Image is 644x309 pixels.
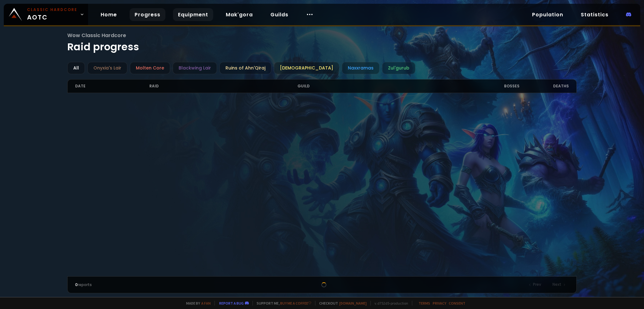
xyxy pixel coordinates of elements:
[219,62,271,74] div: Ruins of Ahn'Qiraj
[274,62,339,74] div: [DEMOGRAPHIC_DATA]
[419,301,430,306] a: Terms
[342,62,380,74] div: Naxxramas
[27,7,77,22] span: AOTC
[173,8,213,21] a: Equipment
[173,62,217,74] div: Blackwing Lair
[253,301,311,306] span: Support me,
[470,80,519,93] div: Bosses
[67,62,85,74] div: All
[130,62,170,74] div: Molten Core
[4,4,88,25] a: Classic HardcoreAOTC
[219,301,244,306] a: Report a bug
[339,301,367,306] a: [DOMAIN_NAME]
[149,80,297,93] div: Raid
[67,31,576,54] h1: Raid progress
[280,301,311,306] a: Buy me a coffee
[75,282,198,288] div: reports
[525,280,545,289] div: Prev
[75,282,78,287] span: 0
[130,8,165,21] a: Progress
[67,31,576,39] span: Wow Classic Hardcore
[382,62,415,74] div: Zul'gurub
[449,301,465,306] a: Consent
[297,80,470,93] div: Guild
[27,7,77,13] small: Classic Hardcore
[433,301,446,306] a: Privacy
[87,62,127,74] div: Onyxia's Lair
[221,8,258,21] a: Mak'gora
[370,301,408,306] span: v. d752d5 - production
[201,301,211,306] a: a fan
[96,8,122,21] a: Home
[265,8,293,21] a: Guilds
[75,80,149,93] div: Date
[315,301,367,306] span: Checkout
[182,301,211,306] span: Made by
[549,280,569,289] div: Next
[527,8,568,21] a: Population
[576,8,613,21] a: Statistics
[519,80,569,93] div: Deaths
